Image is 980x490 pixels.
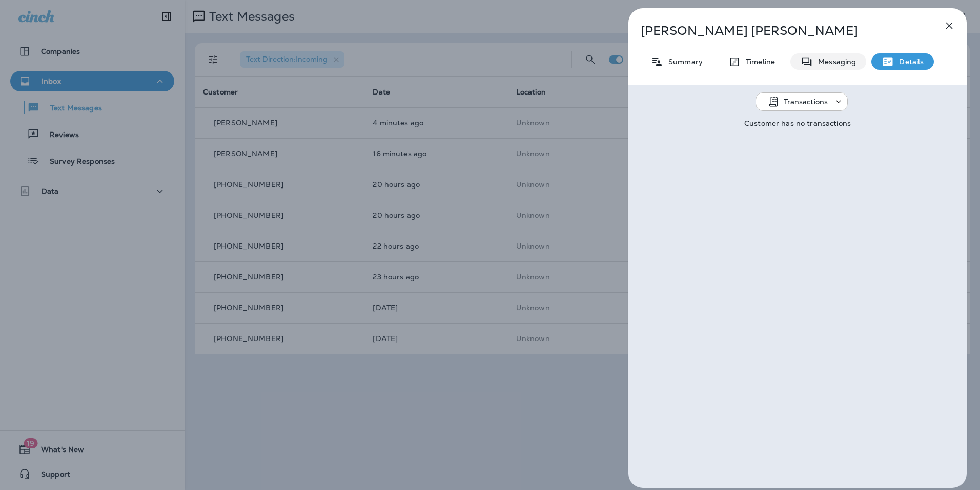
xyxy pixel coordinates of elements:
p: Customer has no transactions [744,119,851,127]
p: Details [894,58,924,66]
p: Messaging [813,58,856,66]
p: [PERSON_NAME] [PERSON_NAME] [641,24,921,38]
p: Transactions [784,98,828,106]
p: Timeline [741,58,775,66]
p: Summary [663,58,703,66]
